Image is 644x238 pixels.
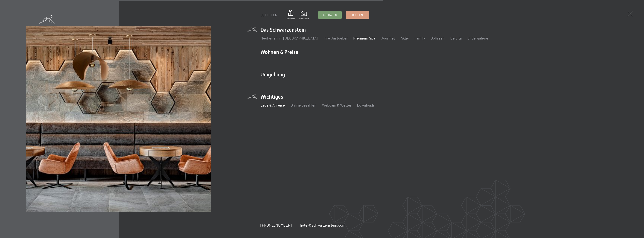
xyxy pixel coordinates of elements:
a: Webcam & Wetter [322,103,351,107]
a: EN [273,13,277,17]
a: Anfragen [318,11,341,19]
a: Gourmet [381,36,395,40]
a: Family [414,36,425,40]
a: Premium Spa [353,36,375,40]
a: Bildergalerie [467,36,488,40]
a: Online bezahlen [291,103,316,107]
a: Buchen [346,11,369,19]
a: Lage & Anreise [260,103,285,107]
a: Aktiv [401,36,409,40]
a: hotel@schwarzenstein.com [300,222,345,228]
a: Bildergalerie [299,11,309,20]
img: Wellnesshotels - Bar - Spieltische - Kinderunterhaltung [26,26,211,212]
a: Belvita [450,36,462,40]
span: Buchen [352,13,363,17]
a: GoGreen [431,36,445,40]
span: Bildergalerie [299,17,309,20]
a: Ihre Gastgeber [324,36,348,40]
a: Downloads [357,103,375,107]
a: DE [260,13,265,17]
a: [PHONE_NUMBER] [260,222,292,228]
a: Neuheiten im [GEOGRAPHIC_DATA] [260,36,318,40]
span: Anfragen [323,13,337,17]
span: [PHONE_NUMBER] [260,223,292,227]
a: IT [267,13,270,17]
span: Gutschein [287,17,295,20]
a: Gutschein [287,10,295,20]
